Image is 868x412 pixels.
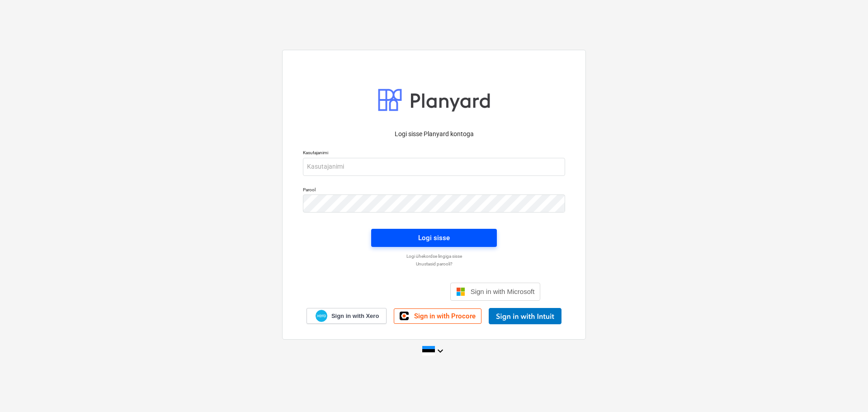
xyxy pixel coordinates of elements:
[316,310,327,322] img: Xero logo
[298,253,570,259] a: Logi ühekordse lingiga sisse
[394,308,481,324] a: Sign in with Procore
[471,288,535,295] span: Sign in with Microsoft
[303,150,565,157] p: Kasutajanimi
[414,312,476,320] span: Sign in with Procore
[298,261,570,267] a: Unustasid parooli?
[303,129,565,139] p: Logi sisse Planyard kontoga
[323,282,448,302] iframe: Sisselogimine Google'i nupu abil
[331,312,379,320] span: Sign in with Xero
[307,308,387,324] a: Sign in with Xero
[435,346,446,356] i: keyboard_arrow_down
[418,232,450,244] div: Logi sisse
[303,187,565,194] p: Parool
[456,287,465,296] img: Microsoft logo
[303,158,565,176] input: Kasutajanimi
[371,229,497,247] button: Logi sisse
